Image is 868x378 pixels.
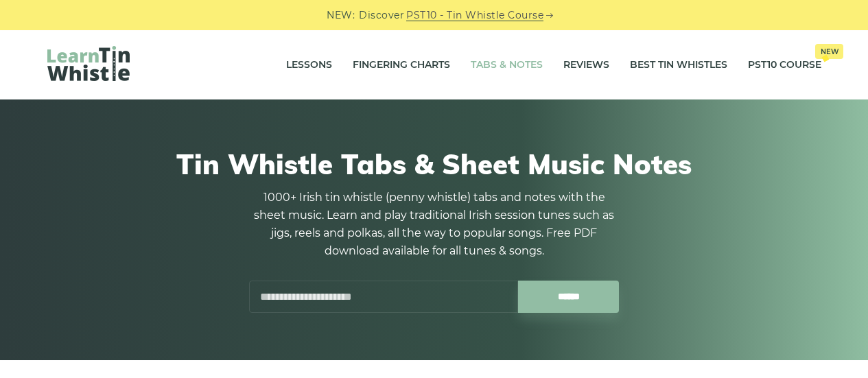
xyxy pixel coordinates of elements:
a: Tabs & Notes [471,48,543,82]
img: LearnTinWhistle.com [47,46,130,81]
a: Lessons [286,48,332,82]
p: 1000+ Irish tin whistle (penny whistle) tabs and notes with the sheet music. Learn and play tradi... [249,189,620,260]
span: New [815,44,843,59]
a: Fingering Charts [353,48,450,82]
a: PST10 CourseNew [748,48,821,82]
h1: Tin Whistle Tabs & Sheet Music Notes [47,147,821,180]
a: Reviews [563,48,609,82]
a: Best Tin Whistles [630,48,727,82]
